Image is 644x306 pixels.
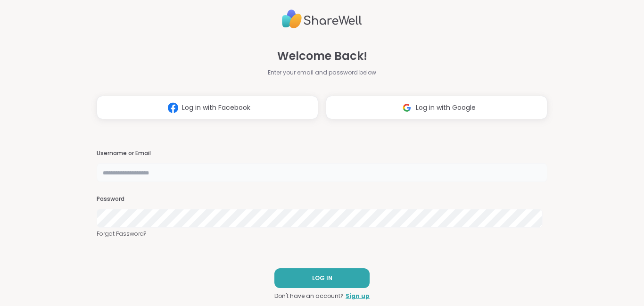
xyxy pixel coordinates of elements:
span: Enter your email and password below [268,68,376,77]
h3: Username or Email [97,149,547,157]
a: Forgot Password? [97,230,547,238]
span: Don't have an account? [274,292,344,300]
img: ShareWell Logo [282,6,362,33]
span: Welcome Back! [277,48,367,65]
a: Sign up [346,292,370,300]
button: LOG IN [274,268,370,288]
span: LOG IN [312,274,332,282]
button: Log in with Google [326,96,547,119]
span: Log in with Facebook [182,103,250,113]
img: ShareWell Logomark [164,99,182,116]
img: ShareWell Logomark [398,99,416,116]
span: Log in with Google [416,103,476,113]
button: Log in with Facebook [97,96,318,119]
h3: Password [97,195,547,203]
